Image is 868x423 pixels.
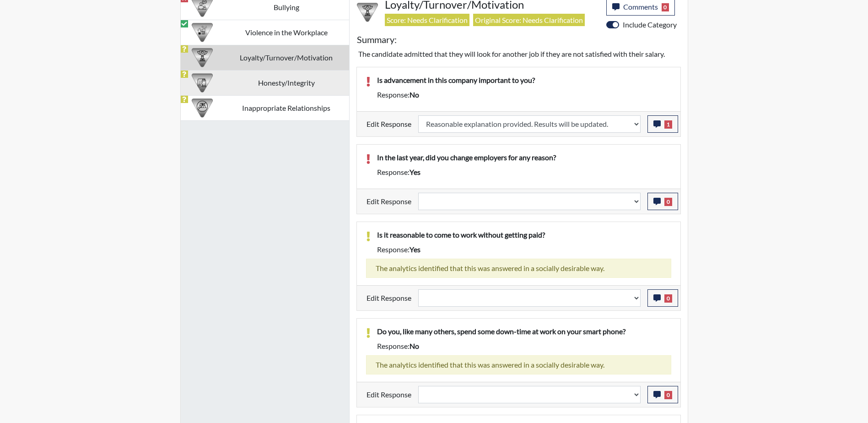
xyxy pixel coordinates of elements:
[366,355,671,374] div: The analytics identified that this was answered in a socially desirable way.
[370,244,678,255] div: Response:
[411,386,647,403] div: Update the test taker's response, the change might impact the score
[662,3,669,11] span: 0
[370,341,678,352] div: Response:
[367,193,411,210] label: Edit Response
[623,19,677,30] label: Include Category
[664,294,672,303] span: 0
[192,22,213,43] img: CATEGORY%20ICON-26.eccbb84f.png
[377,152,671,163] p: In the last year, did you change employers for any reason?
[224,70,349,95] td: Honesty/Integrity
[366,259,671,278] div: The analytics identified that this was answered in a socially desirable way.
[357,34,397,45] h5: Summary:
[623,2,658,11] span: Comments
[224,45,349,70] td: Loyalty/Turnover/Motivation
[411,289,647,307] div: Update the test taker's response, the change might impact the score
[192,98,213,119] img: CATEGORY%20ICON-14.139f8ef7.png
[358,49,679,60] p: The candidate admitted that they will look for another job if they are not satisfied with their s...
[647,289,678,307] button: 0
[410,245,421,254] span: yes
[192,47,213,68] img: CATEGORY%20ICON-17.40ef8247.png
[192,72,213,93] img: CATEGORY%20ICON-11.a5f294f4.png
[411,115,647,133] div: Update the test taker's response, the change might impact the score
[411,193,647,210] div: Update the test taker's response, the change might impact the score
[664,198,672,206] span: 0
[367,115,411,133] label: Edit Response
[377,75,671,86] p: Is advancement in this company important to you?
[385,14,469,26] span: Score: Needs Clarification
[367,289,411,307] label: Edit Response
[410,90,419,99] span: no
[224,20,349,45] td: Violence in the Workplace
[664,391,672,399] span: 0
[647,386,678,403] button: 0
[647,115,678,133] button: 1
[224,95,349,120] td: Inappropriate Relationships
[410,168,421,176] span: yes
[664,120,672,129] span: 1
[370,167,678,178] div: Response:
[357,2,378,23] img: CATEGORY%20ICON-17.40ef8247.png
[377,326,671,337] p: Do you, like many others, spend some down-time at work on your smart phone?
[647,193,678,210] button: 0
[370,89,678,100] div: Response:
[377,229,671,240] p: Is it reasonable to come to work without getting paid?
[473,14,585,26] span: Original Score: Needs Clarification
[410,342,419,350] span: no
[367,386,411,403] label: Edit Response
